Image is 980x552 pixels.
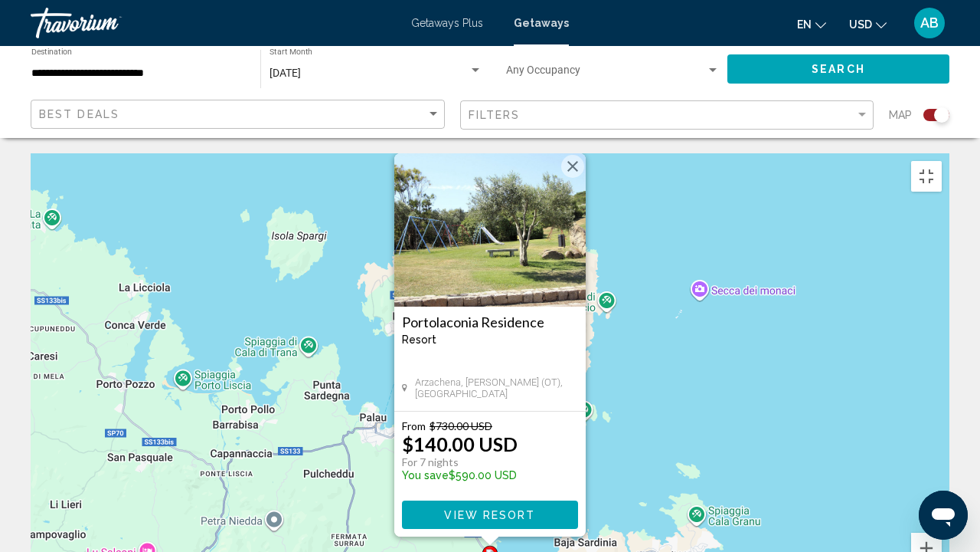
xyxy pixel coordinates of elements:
[402,501,578,529] button: View Resort
[402,432,518,455] p: $140.00 USD
[919,491,968,540] iframe: Bouton de lancement de la fenêtre de messagerie
[402,314,578,330] a: Portolaconia Residence
[514,17,569,29] a: Getaways
[812,64,865,76] span: Search
[444,509,535,521] span: View Resort
[727,54,949,83] button: Search
[402,419,426,432] span: From
[39,108,119,120] span: Best Deals
[411,17,483,29] a: Getaways Plus
[402,455,518,469] p: For 7 nights
[402,469,449,481] span: You save
[39,108,440,121] mat-select: Sort by
[889,104,912,126] span: Map
[469,109,521,121] span: Filters
[920,15,939,31] span: AB
[460,100,874,131] button: Filter
[849,13,887,35] button: Change currency
[797,18,812,31] span: en
[402,333,436,346] span: Resort
[31,8,396,38] a: Travorium
[430,419,492,432] span: $730.00 USD
[402,469,518,481] p: $590.00 USD
[910,7,949,39] button: User Menu
[394,153,586,307] img: 1348O01X.jpg
[561,155,584,178] button: Fermer
[911,161,942,192] button: Passer en plein écran
[269,67,301,79] span: [DATE]
[849,18,872,31] span: USD
[797,13,826,35] button: Change language
[415,376,578,399] span: Arzachena, [PERSON_NAME] (OT), [GEOGRAPHIC_DATA]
